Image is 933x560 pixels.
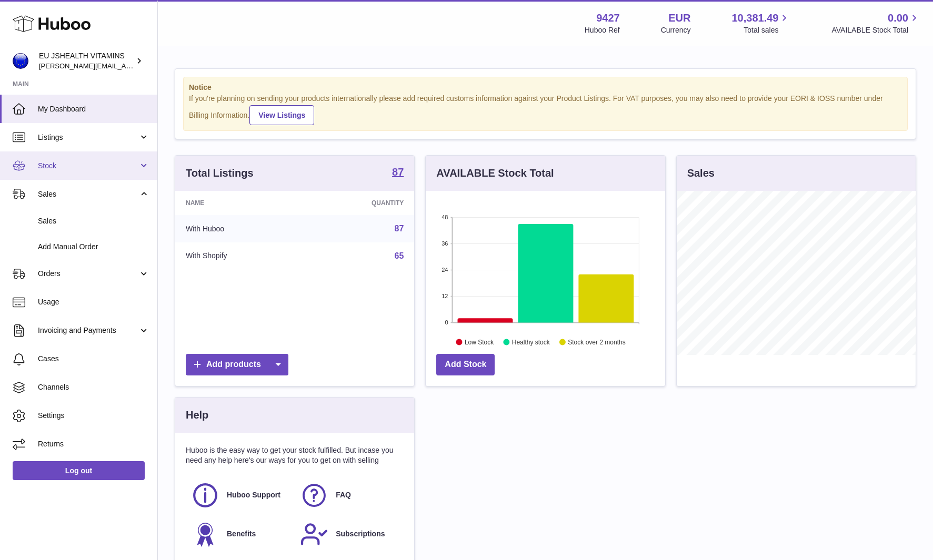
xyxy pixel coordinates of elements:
td: With Shopify [175,242,304,270]
strong: EUR [668,11,690,25]
text: 36 [442,240,448,247]
text: Low Stock [465,338,494,345]
a: Add Stock [436,354,495,375]
div: EU JSHEALTH VITAMINS [39,51,134,71]
strong: Notice [189,83,902,93]
a: 87 [395,224,404,233]
span: FAQ [336,490,351,500]
a: Log out [13,461,145,480]
td: With Huboo [175,215,304,242]
img: laura@jessicasepel.com [13,53,28,69]
span: Listings [38,133,138,142]
div: Currency [661,25,691,35]
span: Subscriptions [336,529,385,539]
div: If you're planning on sending your products internationally please add required customs informati... [189,94,902,125]
span: Huboo Support [227,490,280,500]
span: Stock [38,161,138,171]
strong: 87 [392,167,404,177]
span: 10,381.49 [731,11,778,25]
span: Total sales [744,25,790,35]
a: 0.00 AVAILABLE Stock Total [831,11,920,35]
a: Subscriptions [300,520,398,548]
a: 87 [392,167,404,179]
text: Stock over 2 months [568,338,626,345]
span: My Dashboard [38,104,149,114]
th: Quantity [304,191,414,215]
span: Benefits [227,529,256,539]
span: Settings [38,411,149,421]
text: 12 [442,293,448,299]
text: 24 [442,267,448,273]
a: Add products [186,354,288,375]
a: 65 [395,251,404,260]
p: Huboo is the easy way to get your stock fulfilled. But incase you need any help here's our ways f... [186,445,404,465]
span: Orders [38,269,138,279]
text: 0 [445,319,448,325]
span: AVAILABLE Stock Total [831,25,920,35]
a: Benefits [191,520,289,548]
text: 48 [442,214,448,220]
a: View Listings [249,105,314,125]
h3: AVAILABLE Stock Total [436,166,554,180]
th: Name [175,191,304,215]
span: [PERSON_NAME][EMAIL_ADDRESS][DOMAIN_NAME] [39,62,211,70]
span: Returns [38,439,149,449]
span: Invoicing and Payments [38,325,138,335]
span: Usage [38,297,149,307]
strong: 9427 [596,11,620,25]
h3: Total Listings [186,166,254,180]
span: Cases [38,354,149,364]
span: Sales [38,189,138,199]
span: 0.00 [888,11,908,25]
a: 10,381.49 Total sales [731,11,790,35]
span: Sales [38,216,149,226]
a: Huboo Support [191,481,289,510]
span: Add Manual Order [38,242,149,252]
h3: Sales [687,166,715,180]
span: Channels [38,382,149,392]
div: Huboo Ref [585,25,620,35]
a: FAQ [300,481,398,510]
text: Healthy stock [512,338,550,345]
h3: Help [186,408,208,422]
